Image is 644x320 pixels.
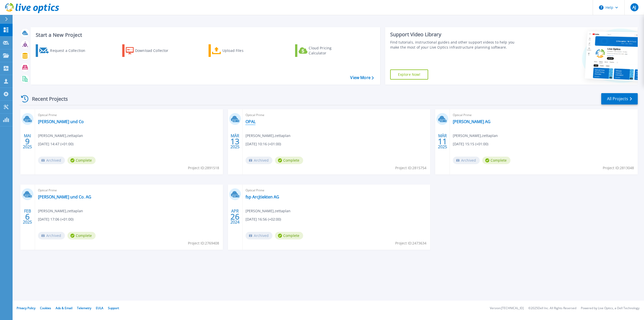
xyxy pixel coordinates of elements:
[246,141,281,147] span: [DATE] 10:16 (+01:00)
[453,157,480,164] span: Archived
[230,139,239,144] span: 13
[246,194,279,199] a: fsp Arcjtiekten AG
[275,157,303,164] span: Complete
[122,44,178,57] a: Download Collector
[601,93,638,104] a: All Projects
[38,194,91,199] a: [PERSON_NAME] und Co. AG
[230,215,239,219] span: 26
[38,119,84,124] a: [PERSON_NAME] und Co
[246,133,291,138] span: [PERSON_NAME] , zettaplan
[453,141,488,147] span: [DATE] 15:15 (+01:00)
[390,69,428,80] a: Explore Now!
[453,133,498,138] span: [PERSON_NAME] , zettaplan
[581,307,639,310] li: Powered by Live Optics, a Dell Technology
[36,44,92,57] a: Request a Collection
[17,306,35,310] a: Privacy Policy
[188,165,219,171] span: Project ID: 2891518
[135,46,175,56] div: Download Collector
[395,240,426,246] span: Project ID: 2473634
[222,46,263,56] div: Upload Files
[230,132,240,151] div: MÄR 2025
[188,240,219,246] span: Project ID: 2769408
[482,157,510,164] span: Complete
[40,306,51,310] a: Cookies
[25,139,30,144] span: 9
[38,112,220,118] span: Optical Prime
[453,112,635,118] span: Optical Prime
[246,232,272,239] span: Archived
[438,139,447,144] span: 11
[38,188,220,193] span: Optical Prime
[246,208,291,214] span: [PERSON_NAME] , zettaplan
[632,5,636,9] span: AJ
[275,232,303,239] span: Complete
[96,306,103,310] a: EULA
[390,40,521,50] div: Find tutorials, instructional guides and other support videos to help you make the most of your L...
[490,307,524,310] li: Version: [TECHNICAL_ID]
[453,119,491,124] a: [PERSON_NAME] AG
[309,46,349,56] div: Cloud Pricing Calculator
[50,46,90,56] div: Request a Collection
[230,207,240,226] div: APR 2024
[67,232,96,239] span: Complete
[246,119,256,124] a: OPAL
[38,208,83,214] span: [PERSON_NAME] , zettaplan
[350,75,374,80] a: View More
[528,307,576,310] li: © 2025 Dell Inc. All Rights Reserved
[246,217,281,222] span: [DATE] 16:56 (+02:00)
[390,31,521,38] div: Support Video Library
[38,141,73,147] span: [DATE] 14:47 (+01:00)
[38,157,65,164] span: Archived
[209,44,265,57] a: Upload Files
[108,306,119,310] a: Support
[38,232,65,239] span: Archived
[23,207,32,226] div: FEB 2025
[19,93,75,105] div: Recent Projects
[246,188,427,193] span: Optical Prime
[38,133,83,138] span: [PERSON_NAME] , zettaplan
[56,306,72,310] a: Ads & Email
[246,157,272,164] span: Archived
[395,165,426,171] span: Project ID: 2815754
[438,132,447,151] div: MÄR 2025
[38,217,73,222] span: [DATE] 17:06 (+01:00)
[77,306,91,310] a: Telemetry
[246,112,427,118] span: Optical Prime
[295,44,351,57] a: Cloud Pricing Calculator
[25,215,30,219] span: 6
[36,32,374,38] h3: Start a New Project
[603,165,634,171] span: Project ID: 2813048
[67,157,96,164] span: Complete
[23,132,32,151] div: MAI 2025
